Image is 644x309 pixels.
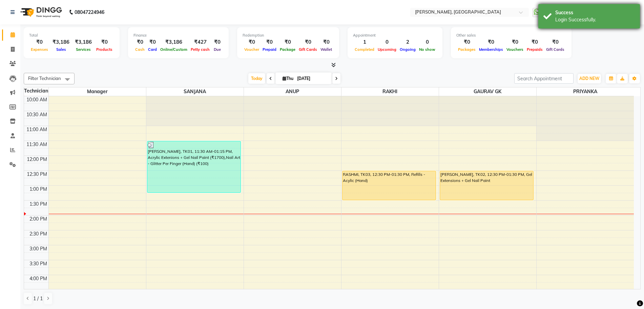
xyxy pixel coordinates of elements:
[505,47,525,52] span: Vouchers
[514,73,574,84] input: Search Appointment
[342,171,436,200] div: RASHMI, TK03, 12:30 PM-01:30 PM, Refills - Acylic (Hand)
[456,38,477,46] div: ₹0
[25,156,48,163] div: 12:00 PM
[261,47,278,52] span: Prepaid
[578,74,601,83] button: ADD NEW
[25,141,48,148] div: 11:30 AM
[24,87,48,95] div: Technician
[477,47,505,52] span: Memberships
[525,38,544,46] div: ₹0
[477,38,505,46] div: ₹0
[243,47,261,52] span: Voucher
[75,3,104,22] b: 08047224946
[440,171,534,200] div: [PERSON_NAME], TK02, 12:30 PM-01:30 PM, Gel Extensions + Gel Nail Paint
[353,38,376,46] div: 1
[95,38,114,46] div: ₹0
[133,33,223,38] div: Finance
[544,38,566,46] div: ₹0
[295,74,329,84] input: 2025-09-04
[29,33,114,38] div: Total
[50,38,72,46] div: ₹3,186
[25,126,48,133] div: 11:00 AM
[29,38,50,46] div: ₹0
[525,47,544,52] span: Prepaids
[147,141,241,192] div: [PERSON_NAME], TK01, 11:30 AM-01:15 PM, Acrylic Extenions + Gel Nail Paint (₹1700),Nail Art - Gli...
[243,38,261,46] div: ₹0
[95,47,114,52] span: Products
[133,38,146,46] div: ₹0
[555,9,635,16] div: Success
[353,47,376,52] span: Completed
[28,201,48,208] div: 1:30 PM
[133,47,146,52] span: Cash
[74,47,92,52] span: Services
[297,47,319,52] span: Gift Cards
[353,33,437,38] div: Appointment
[25,111,48,118] div: 10:30 AM
[189,38,211,46] div: ₹427
[248,73,265,84] span: Today
[281,76,295,81] span: Thu
[49,87,146,96] span: Manager
[28,260,48,267] div: 3:30 PM
[55,47,68,52] span: Sales
[417,47,437,52] span: No show
[211,38,223,46] div: ₹0
[398,47,417,52] span: Ongoing
[439,87,536,96] span: GAURAV GK
[319,38,334,46] div: ₹0
[398,38,417,46] div: 2
[146,38,159,46] div: ₹0
[341,87,439,96] span: RAKHI
[297,38,319,46] div: ₹0
[25,171,48,178] div: 12:30 PM
[33,295,43,302] span: 1 / 1
[278,47,297,52] span: Package
[28,76,61,81] span: Filter Technician
[244,87,341,96] span: ANUP
[456,33,566,38] div: Other sales
[159,47,189,52] span: Online/Custom
[159,38,189,46] div: ₹3,186
[28,275,48,282] div: 4:00 PM
[243,33,334,38] div: Redemption
[28,215,48,223] div: 2:00 PM
[28,245,48,252] div: 3:00 PM
[25,96,48,103] div: 10:00 AM
[544,47,566,52] span: Gift Cards
[456,47,477,52] span: Packages
[17,3,64,22] img: logo
[376,38,398,46] div: 0
[555,16,635,23] div: Login Successfully.
[417,38,437,46] div: 0
[261,38,278,46] div: ₹0
[579,76,599,81] span: ADD NEW
[505,38,525,46] div: ₹0
[319,47,334,52] span: Wallet
[376,47,398,52] span: Upcoming
[278,38,297,46] div: ₹0
[29,47,50,52] span: Expenses
[146,47,159,52] span: Card
[189,47,211,52] span: Petty cash
[28,230,48,238] div: 2:30 PM
[28,186,48,193] div: 1:00 PM
[146,87,244,96] span: SANJANA
[537,87,634,96] span: PRIYANKA
[72,38,95,46] div: ₹3,186
[212,47,223,52] span: Due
